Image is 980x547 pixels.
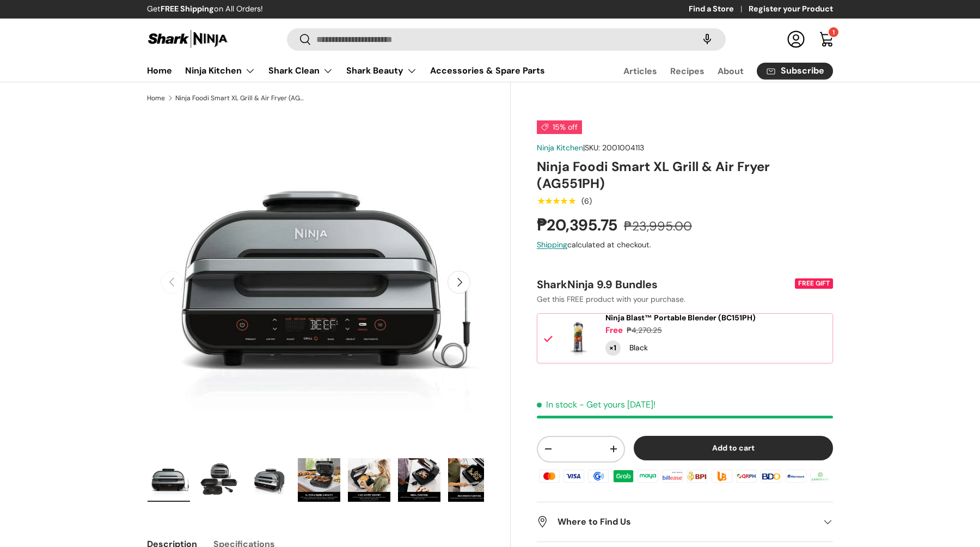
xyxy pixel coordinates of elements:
[147,93,511,103] nav: Breadcrumbs
[597,60,833,82] nav: Secondary
[670,60,705,82] a: Recipes
[185,60,255,82] a: Ninja Kitchen
[147,114,484,506] media-gallery: Gallery Viewer
[605,325,623,336] div: Free
[198,458,240,502] img: ninja-foodi-smart-xl-grill-and-air-fryer-full-parts-view-shark-ninja-philippines
[537,294,685,304] span: Get this FREE product with your purchase.
[448,458,491,502] img: Ninja Foodi Smart XL Grill & Air Fryer (AG551PH)
[537,158,833,192] h1: Ninja Foodi Smart XL Grill & Air Fryer (AG551PH)
[634,436,833,460] button: Add to cart
[623,60,657,82] a: Articles
[759,468,783,484] img: bdo
[537,196,575,206] span: ★★★★★
[624,218,692,234] s: ₱23,995.00
[537,240,567,250] a: Shipping
[537,502,833,542] summary: Where to Find Us
[629,342,648,354] div: Black
[248,458,290,502] img: ninja-foodi-smart-xl-grill-and-air-fryer-left-side-view-shark-ninja-philippines
[175,95,306,101] a: Ninja Foodi Smart XL Grill & Air Fryer (AG551PH)
[179,60,262,82] summary: Ninja Kitchen
[398,458,440,502] img: Ninja Foodi Smart XL Grill & Air Fryer (AG551PH)
[537,215,620,235] strong: ₱20,395.75
[585,143,600,153] span: SKU:
[605,341,621,356] div: Quantity
[757,63,833,80] a: Subscribe
[147,60,545,82] nav: Primary
[583,143,644,153] span: |
[602,143,644,153] span: 2001004113
[605,313,756,323] a: Ninja Blast™ Portable Blender (BC151PH)
[148,458,190,502] img: ninja-foodi-smart-xl-grill-and-air-fryer-full-view-shark-ninja-philippines
[537,143,583,153] a: Ninja Kitchen
[161,4,214,14] strong: FREE Shipping
[348,458,390,502] img: Ninja Foodi Smart XL Grill & Air Fryer (AG551PH)
[783,468,807,484] img: metrobank
[636,468,660,484] img: maya
[795,278,833,289] div: FREE GIFT
[537,468,561,484] img: master
[537,277,793,291] div: SharkNinja 9.9 Bundles
[147,3,263,15] p: Get on All Orders!
[627,325,662,336] div: ₱4,270.25
[685,468,709,484] img: bpi
[537,120,582,134] span: 15% off
[537,239,833,251] div: calculated at checkout.
[147,95,165,101] a: Home
[268,60,333,82] a: Shark Clean
[298,458,340,502] img: Ninja Foodi Smart XL Grill & Air Fryer (AG551PH)
[660,468,684,484] img: billease
[537,515,816,528] h2: Where to Find Us
[710,468,734,484] img: ubp
[808,468,832,484] img: landbank
[832,28,835,36] span: 1
[690,27,725,51] speech-search-button: Search by voice
[586,468,610,484] img: gcash
[579,399,656,410] p: - Get yours [DATE]!
[147,60,172,81] a: Home
[537,399,577,410] span: In stock
[562,468,586,484] img: visa
[340,60,424,82] summary: Shark Beauty
[346,60,417,82] a: Shark Beauty
[734,468,758,484] img: qrph
[781,66,824,75] span: Subscribe
[689,3,749,15] a: Find a Store
[581,197,592,205] div: (6)
[611,468,635,484] img: grabpay
[147,28,229,50] img: Shark Ninja Philippines
[537,196,575,206] div: 5.0 out of 5.0 stars
[749,3,833,15] a: Register your Product
[430,60,545,81] a: Accessories & Spare Parts
[262,60,340,82] summary: Shark Clean
[718,60,744,82] a: About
